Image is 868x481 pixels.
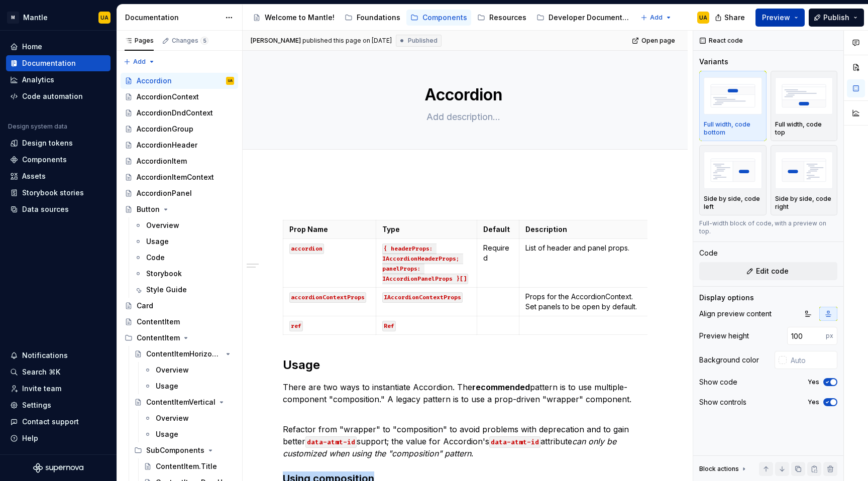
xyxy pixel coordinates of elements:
[146,269,182,279] div: Storybook
[775,195,833,211] p: Side by side, code right
[6,381,111,397] a: Invite team
[525,224,645,234] p: Description
[283,357,647,373] h2: Usage
[146,285,187,295] div: Style Guide
[137,301,153,311] div: Card
[22,400,51,410] div: Settings
[137,172,214,182] div: AccordionItemContext
[137,92,199,102] div: AccordionContext
[532,10,635,26] a: Developer Documentation
[6,430,111,446] button: Help
[483,224,513,234] p: Default
[6,55,111,71] a: Documentation
[699,331,749,341] div: Preview height
[641,37,675,45] span: Open page
[762,13,790,23] span: Preview
[699,248,718,258] div: Code
[808,378,819,386] label: Yes
[650,14,663,22] span: Add
[699,219,837,235] div: Full-width block of code, with a preview on top.
[146,220,179,230] div: Overview
[130,250,238,266] a: Code
[756,266,789,276] span: Edit code
[22,91,83,101] div: Code automation
[6,397,111,413] a: Settings
[121,153,238,169] a: AccordionItem
[22,384,61,394] div: Invite team
[637,11,675,25] button: Add
[33,463,83,473] a: Supernova Logo
[6,152,111,168] a: Components
[808,398,819,406] label: Yes
[787,327,826,345] input: 100
[6,201,111,217] a: Data sources
[156,461,217,471] div: ContentItem.Title
[22,367,60,377] div: Search ⌘K
[6,39,111,55] a: Home
[699,309,772,319] div: Align preview content
[137,317,180,327] div: ContentItem
[775,77,833,114] img: placeholder
[489,436,540,448] code: data-atmt-id
[146,253,165,263] div: Code
[549,13,631,23] div: Developer Documentation
[699,262,837,280] button: Edit code
[137,156,187,166] div: AccordionItem
[22,138,73,148] div: Design tokens
[771,71,838,141] button: placeholderFull width, code top
[156,365,189,375] div: Overview
[121,121,238,137] a: AccordionGroup
[121,169,238,185] a: AccordionItemContext
[146,445,204,455] div: SubComponents
[251,37,301,45] span: [PERSON_NAME]
[137,108,213,118] div: AccordionDndContext
[704,121,762,137] p: Full width, code bottom
[121,73,238,89] a: AccordionUA
[130,346,238,362] a: ContentItemHorizontal
[265,13,335,23] div: Welcome to Mantle!
[228,76,233,86] div: UA
[629,34,680,48] a: Open page
[422,13,467,23] div: Components
[22,155,67,165] div: Components
[302,37,392,45] div: published this page on [DATE]
[22,204,69,214] div: Data sources
[8,123,67,131] div: Design system data
[130,282,238,298] a: Style Guide
[22,75,54,85] div: Analytics
[699,71,767,141] button: placeholderFull width, code bottom
[6,364,111,380] button: Search ⌘K
[283,411,647,459] p: Refactor from "wrapper" to "composition" to avoid problems with deprecation and to gain better su...
[137,124,193,134] div: AccordionGroup
[704,152,762,188] img: placeholder
[121,298,238,314] a: Card
[483,243,513,263] p: Required
[146,349,222,359] div: ContentItemHorizontal
[137,76,172,86] div: Accordion
[289,321,303,331] code: ref
[699,377,737,387] div: Show code
[156,413,189,423] div: Overview
[146,397,215,407] div: ContentItemVertical
[100,14,108,22] div: UA
[525,292,645,312] p: Props for the AccordionContext. Set panels to be open by default.
[200,37,208,45] span: 5
[305,436,357,448] code: data-atmt-id
[775,152,833,188] img: placeholder
[22,417,79,427] div: Contact support
[137,204,160,214] div: Button
[406,10,471,26] a: Components
[382,244,468,284] code: { headerProps: IAccordionHeaderProps; panelProps: IAccordionPanelProps }[]
[6,414,111,430] button: Contact support
[140,458,238,474] a: ContentItem.Title
[130,394,238,410] a: ContentItemVertical
[140,426,238,442] a: Usage
[121,137,238,153] a: AccordionHeader
[121,201,238,217] a: Button
[809,9,864,27] button: Publish
[140,378,238,394] a: Usage
[130,266,238,282] a: Storybook
[130,233,238,250] a: Usage
[6,168,111,184] a: Assets
[7,12,19,24] div: M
